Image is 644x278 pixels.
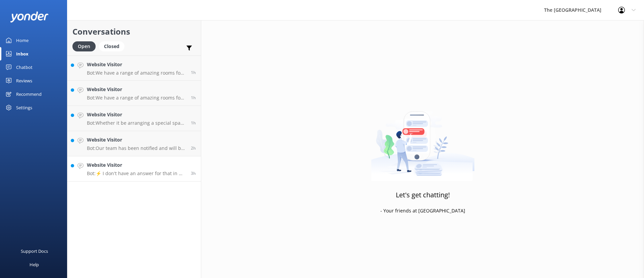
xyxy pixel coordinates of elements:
[87,111,186,118] h4: Website Visitor
[67,131,201,156] a: Website VisitorBot:Our team has been notified and will be with you as soon as possible. Alternati...
[87,86,186,93] h4: Website Visitor
[87,61,186,68] h4: Website Visitor
[72,25,196,38] h2: Conversations
[16,87,42,101] div: Recommend
[87,170,186,176] p: Bot: ⚡ I don't have an answer for that in my knowledge base. Please try and rephrase your questio...
[16,101,32,114] div: Settings
[87,95,186,101] p: Bot: We have a range of amazing rooms for you to choose from. The best way to help you decide on ...
[99,42,128,50] a: Closed
[87,70,186,76] p: Bot: We have a range of amazing rooms for you to choose from. The best way to help you decide on ...
[396,190,450,200] h3: Let's get chatting!
[67,81,201,106] a: Website VisitorBot:We have a range of amazing rooms for you to choose from. The best way to help ...
[191,70,196,75] span: Aug 27 2025 02:58pm (UTC -10:00) Pacific/Honolulu
[16,74,32,87] div: Reviews
[87,120,186,126] p: Bot: Whether it be arranging a special spa treatment, celebration cake, or champagne on arrival, ...
[10,11,49,23] img: yonder-white-logo.png
[191,95,196,101] span: Aug 27 2025 02:56pm (UTC -10:00) Pacific/Honolulu
[371,97,475,181] img: artwork of a man stealing a conversation from at giant smartphone
[67,55,201,81] a: Website VisitorBot:We have a range of amazing rooms for you to choose from. The best way to help ...
[67,156,201,182] a: Website VisitorBot:⚡ I don't have an answer for that in my knowledge base. Please try and rephras...
[72,42,99,50] a: Open
[99,41,124,51] div: Closed
[16,47,29,61] div: Inbox
[87,136,186,144] h4: Website Visitor
[72,41,96,51] div: Open
[380,207,465,214] p: - Your friends at [GEOGRAPHIC_DATA]
[16,61,33,74] div: Chatbot
[21,244,48,258] div: Support Docs
[191,170,196,176] span: Aug 27 2025 12:45pm (UTC -10:00) Pacific/Honolulu
[67,106,201,131] a: Website VisitorBot:Whether it be arranging a special spa treatment, celebration cake, or champagn...
[87,145,186,151] p: Bot: Our team has been notified and will be with you as soon as possible. Alternatively, you can ...
[87,161,186,169] h4: Website Visitor
[30,258,39,271] div: Help
[191,120,196,126] span: Aug 27 2025 02:49pm (UTC -10:00) Pacific/Honolulu
[191,145,196,151] span: Aug 27 2025 01:40pm (UTC -10:00) Pacific/Honolulu
[16,34,29,47] div: Home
